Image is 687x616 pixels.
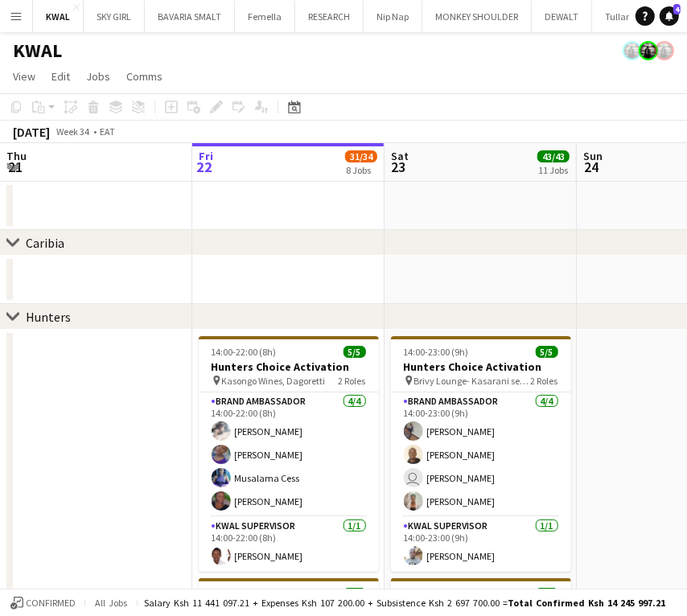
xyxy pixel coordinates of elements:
[295,1,364,32] button: RESEARCH
[339,375,366,387] span: 2 Roles
[199,336,379,572] app-job-card: 14:00-22:00 (8h)5/5Hunters Choice Activation Kasongo Wines, Dagoretti2 RolesBrand Ambassador4/414...
[583,149,603,163] span: Sun
[536,346,558,358] span: 5/5
[92,597,130,609] span: All jobs
[33,1,84,32] button: KWAL
[13,124,50,140] div: [DATE]
[86,69,110,84] span: Jobs
[660,6,679,26] a: 4
[26,235,64,251] div: Caribia
[199,392,379,517] app-card-role: Brand Ambassador4/414:00-22:00 (8h)[PERSON_NAME][PERSON_NAME]Musalama Cess[PERSON_NAME]
[199,359,379,374] h3: Hunters Choice Activation
[120,66,169,87] a: Comms
[100,125,115,138] div: EAT
[126,69,162,84] span: Comms
[391,517,571,572] app-card-role: KWAL SUPERVISOR1/114:00-23:00 (9h)[PERSON_NAME]
[391,392,571,517] app-card-role: Brand Ambassador4/414:00-23:00 (9h)[PERSON_NAME][PERSON_NAME] [PERSON_NAME][PERSON_NAME]
[13,39,62,63] h1: KWAL
[26,598,76,609] span: Confirmed
[196,158,213,176] span: 22
[538,164,569,176] div: 11 Jobs
[26,309,71,325] div: Hunters
[532,1,592,32] button: DEWALT
[623,41,642,60] app-user-avatar: simon yonni
[391,359,571,374] h3: Hunters Choice Activation
[345,150,377,162] span: 31/34
[222,375,326,387] span: Kasongo Wines, Dagoretti
[51,69,70,84] span: Edit
[84,1,145,32] button: SKY GIRL
[537,150,570,162] span: 43/43
[343,346,366,358] span: 5/5
[655,41,674,60] app-user-avatar: simon yonni
[592,1,686,32] button: Tullamore D.E.W
[673,4,681,14] span: 4
[13,69,35,84] span: View
[4,158,27,176] span: 21
[414,375,531,387] span: Brivy Lounge- Kasarani seasons
[422,1,532,32] button: MONKEY SHOULDER
[404,346,469,358] span: 14:00-23:00 (9h)
[6,149,27,163] span: Thu
[199,149,213,163] span: Fri
[8,594,78,612] button: Confirmed
[45,66,76,87] a: Edit
[389,158,409,176] span: 23
[639,41,658,60] app-user-avatar: simon yonni
[144,597,665,609] div: Salary Ksh 11 441 097.21 + Expenses Ksh 107 200.00 + Subsistence Ksh 2 697 700.00 =
[531,375,558,387] span: 2 Roles
[346,164,376,176] div: 8 Jobs
[6,66,42,87] a: View
[581,158,603,176] span: 24
[391,149,409,163] span: Sat
[508,597,665,609] span: Total Confirmed Ksh 14 245 997.21
[212,346,277,358] span: 14:00-22:00 (8h)
[53,125,93,138] span: Week 34
[391,336,571,572] app-job-card: 14:00-23:00 (9h)5/5Hunters Choice Activation Brivy Lounge- Kasarani seasons2 RolesBrand Ambassado...
[199,517,379,572] app-card-role: KWAL SUPERVISOR1/114:00-22:00 (8h)[PERSON_NAME]
[145,1,235,32] button: BAVARIA SMALT
[364,1,422,32] button: Nip Nap
[235,1,295,32] button: Femella
[80,66,117,87] a: Jobs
